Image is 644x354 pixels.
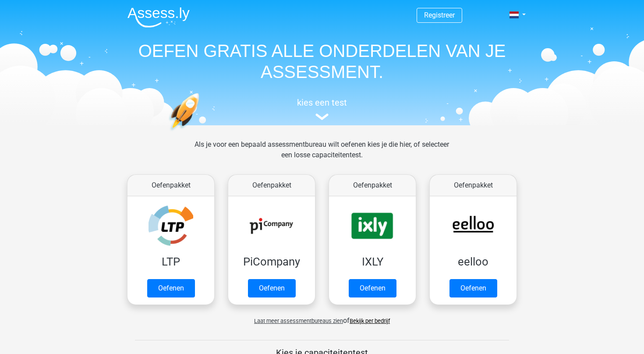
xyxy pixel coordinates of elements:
img: Assessly [127,7,190,28]
span: Laat meer assessmentbureaus zien [254,318,343,324]
a: Registreer [424,11,455,19]
img: oefenen [169,93,233,172]
a: Oefenen [147,279,195,297]
div: of [120,308,524,326]
img: assessment [315,113,329,120]
h1: OEFEN GRATIS ALLE ONDERDELEN VAN JE ASSESSMENT. [120,40,524,82]
a: Bekijk per bedrijf [350,318,390,324]
a: Oefenen [449,279,497,297]
div: Als je voor een bepaald assessmentbureau wilt oefenen kies je die hier, of selecteer een losse ca... [188,139,456,171]
a: Oefenen [349,279,396,297]
a: Oefenen [248,279,296,297]
h5: kies een test [120,97,524,108]
a: kies een test [120,97,524,120]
